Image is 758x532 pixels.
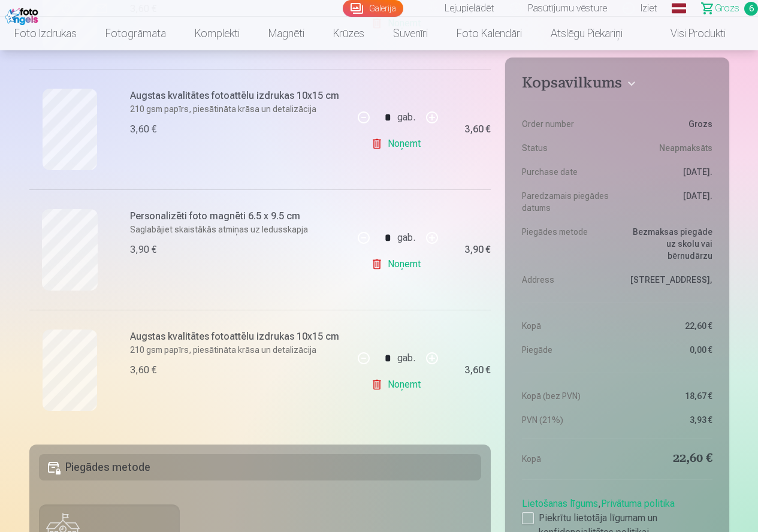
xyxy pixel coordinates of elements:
[397,103,415,132] div: gab.
[91,17,180,50] a: Fotogrāmata
[522,498,598,509] a: Lietošanas līgums
[623,274,712,286] dd: [STREET_ADDRESS],
[623,166,712,178] dd: [DATE].
[522,74,712,96] button: Kopsavilkums
[522,226,611,262] dt: Piegādes metode
[371,252,425,276] a: Noņemt
[522,390,611,402] dt: Kopā (bez PVN)
[39,454,482,480] h5: Piegādes metode
[522,166,611,178] dt: Purchase date
[5,5,41,25] img: /fa1
[623,118,712,130] dd: Grozs
[623,390,712,402] dd: 18,67 €
[623,414,712,426] dd: 3,93 €
[130,363,156,377] div: 3,60 €
[464,246,491,253] div: 3,90 €
[623,320,712,332] dd: 22,60 €
[522,274,611,286] dt: Address
[522,451,611,467] dt: Kopā
[623,451,712,467] dd: 22,60 €
[522,190,611,214] dt: Paredzamais piegādes datums
[659,142,712,154] span: Neapmaksāts
[522,320,611,332] dt: Kopā
[464,126,491,133] div: 3,60 €
[637,17,740,50] a: Visi produkti
[623,344,712,356] dd: 0,00 €
[130,344,346,356] p: 210 gsm papīrs, piesātināta krāsa un detalizācija
[319,17,379,50] a: Krūzes
[130,89,346,103] h6: Augstas kvalitātes fotoattēlu izdrukas 10x15 cm
[397,344,415,373] div: gab.
[715,1,739,16] span: Grozs
[522,118,611,130] dt: Order number
[130,122,156,137] div: 3,60 €
[371,373,425,397] a: Noņemt
[180,17,254,50] a: Komplekti
[744,2,758,16] span: 6
[536,17,637,50] a: Atslēgu piekariņi
[379,17,442,50] a: Suvenīri
[601,498,675,509] a: Privātuma politika
[130,103,346,115] p: 210 gsm papīrs, piesātināta krāsa un detalizācija
[522,344,611,356] dt: Piegāde
[130,209,346,223] h6: Personalizēti foto magnēti 6.5 x 9.5 cm
[371,132,425,156] a: Noņemt
[130,243,156,257] div: 3,90 €
[130,223,346,235] p: Saglabājiet skaistākās atmiņas uz ledusskapja
[464,367,491,374] div: 3,60 €
[522,142,611,154] dt: Status
[442,17,536,50] a: Foto kalendāri
[130,330,346,344] h6: Augstas kvalitātes fotoattēlu izdrukas 10x15 cm
[522,414,611,426] dt: PVN (21%)
[623,190,712,214] dd: [DATE].
[397,223,415,252] div: gab.
[623,226,712,262] dd: Bezmaksas piegāde uz skolu vai bērnudārzu
[254,17,319,50] a: Magnēti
